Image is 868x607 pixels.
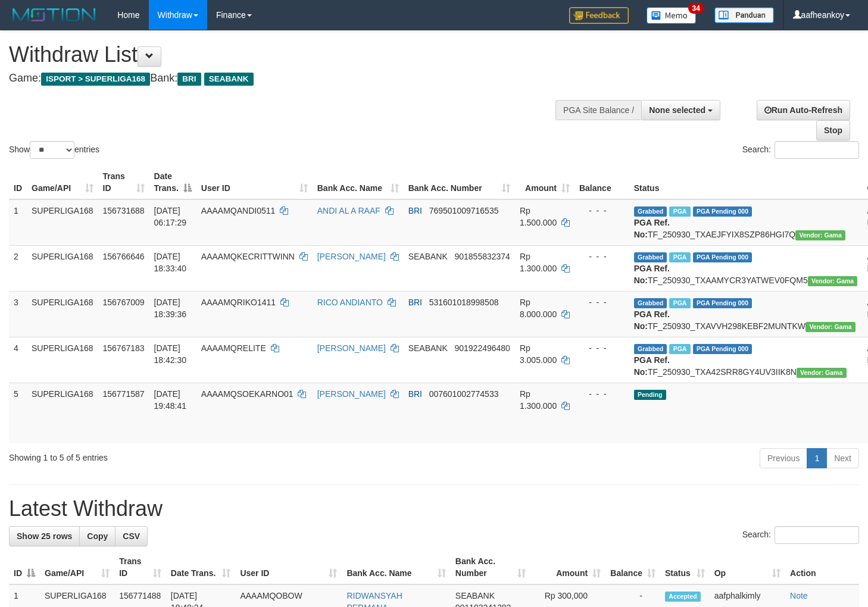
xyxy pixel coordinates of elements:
[103,343,145,353] span: 156767183
[742,526,859,544] label: Search:
[775,141,859,159] input: Search:
[634,355,670,377] b: PGA Ref. No:
[9,6,99,24] img: MOTION_logo.png
[757,100,850,120] a: Run Auto-Refresh
[204,73,254,86] span: SEABANK
[629,199,863,246] td: TF_250930_TXAEJFYIX8SZP86HGI7Q
[454,343,510,353] span: Copy 901922496480 to clipboard
[669,206,690,217] span: Marked by aafromsomean
[9,526,80,546] a: Show 25 rows
[429,298,499,307] span: Copy 531601018998508 to clipboard
[629,165,863,199] th: Status
[634,264,670,285] b: PGA Ref. No:
[201,298,276,307] span: AAAAMQRIKO1411
[27,337,98,383] td: SUPERLIGA168
[693,206,753,217] span: PGA Pending
[408,206,422,215] span: BRI
[634,298,667,308] span: Grabbed
[634,309,670,331] b: PGA Ref. No:
[660,550,710,584] th: Status: activate to sort column ascending
[634,390,666,400] span: Pending
[629,245,863,291] td: TF_250930_TXAAMYCR3YATWEV0FQM5
[40,550,114,584] th: Game/API: activate to sort column ascending
[795,230,845,240] span: Vendor URL: https://trx31.1velocity.biz
[693,344,753,354] span: PGA Pending
[520,252,557,273] span: Rp 1.300.000
[317,206,380,215] a: ANDI AL A RAAF
[693,252,753,262] span: PGA Pending
[196,165,313,199] th: User ID: activate to sort column ascending
[451,550,530,584] th: Bank Acc. Number: activate to sort column ascending
[408,298,422,307] span: BRI
[9,245,27,291] td: 2
[579,388,625,400] div: - - -
[579,342,625,354] div: - - -
[9,43,567,67] h1: Withdraw List
[790,591,808,600] a: Note
[313,165,404,199] th: Bank Acc. Name: activate to sort column ascending
[647,7,697,24] img: Button%20Memo.svg
[669,252,690,262] span: Marked by aafheankoy
[714,7,774,23] img: panduan.png
[9,550,40,584] th: ID: activate to sort column descending
[342,550,450,584] th: Bank Acc. Name: activate to sort column ascending
[201,206,276,215] span: AAAAMQANDI0511
[41,73,150,86] span: ISPORT > SUPERLIGA168
[579,205,625,217] div: - - -
[520,343,557,365] span: Rp 3.005.000
[317,343,386,353] a: [PERSON_NAME]
[455,591,495,600] span: SEABANK
[408,389,422,399] span: BRI
[9,497,859,521] h1: Latest Withdraw
[520,298,557,319] span: Rp 8.000.000
[629,337,863,383] td: TF_250930_TXA42SRR8GY4UV3IIK8N
[201,389,294,399] span: AAAAMQSOEKARNO01
[154,206,187,227] span: [DATE] 06:17:29
[317,298,383,307] a: RICO ANDIANTO
[797,368,847,378] span: Vendor URL: https://trx31.1velocity.biz
[103,389,145,399] span: 156771587
[555,100,641,120] div: PGA Site Balance /
[429,206,499,215] span: Copy 769501009716535 to clipboard
[520,206,557,227] span: Rp 1.500.000
[9,141,99,159] label: Show entries
[87,531,108,541] span: Copy
[641,100,720,120] button: None selected
[665,592,701,602] span: Accepted
[30,141,74,159] select: Showentries
[629,291,863,337] td: TF_250930_TXAVVH298KEBF2MUNTKW
[826,448,859,468] a: Next
[807,448,827,468] a: 1
[408,343,448,353] span: SEABANK
[785,550,859,584] th: Action
[9,165,27,199] th: ID
[154,298,187,319] span: [DATE] 18:39:36
[27,383,98,443] td: SUPERLIGA168
[634,218,670,239] b: PGA Ref. No:
[454,252,510,261] span: Copy 901855832374 to clipboard
[154,343,187,365] span: [DATE] 18:42:30
[154,389,187,411] span: [DATE] 19:48:41
[201,343,266,353] span: AAAAMQRELITE
[742,141,859,159] label: Search:
[530,550,605,584] th: Amount: activate to sort column ascending
[515,165,574,199] th: Amount: activate to sort column ascending
[27,199,98,246] td: SUPERLIGA168
[9,337,27,383] td: 4
[520,389,557,411] span: Rp 1.300.000
[775,526,859,544] input: Search:
[98,165,149,199] th: Trans ID: activate to sort column ascending
[115,526,148,546] a: CSV
[201,252,295,261] span: AAAAMQKECRITTWINN
[634,206,667,217] span: Grabbed
[79,526,115,546] a: Copy
[693,298,753,308] span: PGA Pending
[27,165,98,199] th: Game/API: activate to sort column ascending
[9,383,27,443] td: 5
[688,3,704,14] span: 34
[669,344,690,354] span: Marked by aafheankoy
[235,550,342,584] th: User ID: activate to sort column ascending
[166,550,236,584] th: Date Trans.: activate to sort column ascending
[605,550,660,584] th: Balance: activate to sort column ascending
[808,276,858,286] span: Vendor URL: https://trx31.1velocity.biz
